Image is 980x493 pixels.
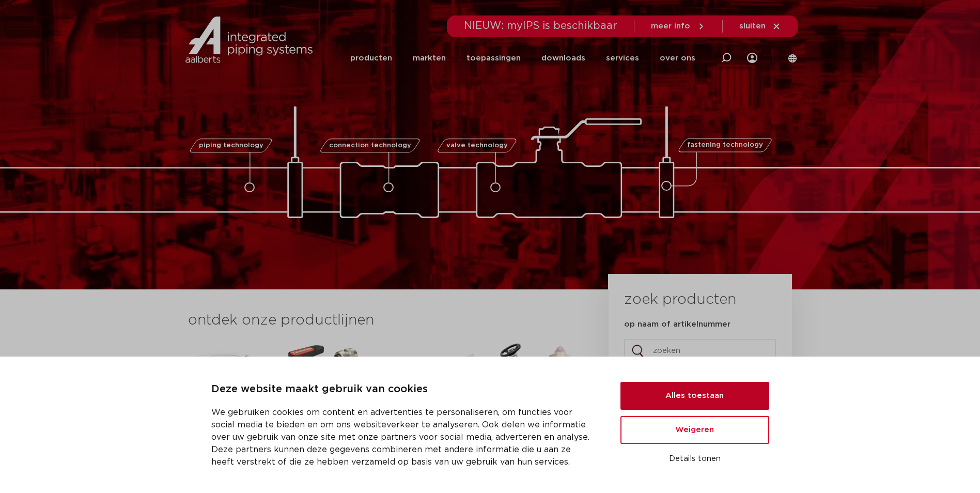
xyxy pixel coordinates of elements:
a: over ons [660,38,695,78]
h3: zoek producten [624,289,736,310]
a: toepassingen [466,38,521,78]
span: piping technology [199,142,263,149]
p: We gebruiken cookies om content en advertenties te personaliseren, om functies voor social media ... [211,406,596,468]
nav: Menu [350,38,695,78]
span: sluiten [739,22,766,30]
span: valve technology [446,142,508,149]
a: sluiten [739,22,781,31]
button: Weigeren [620,416,769,444]
a: meer info [651,22,706,31]
input: zoeken [624,339,776,363]
span: NIEUW: myIPS is beschikbaar [464,21,617,31]
span: connection technology [329,142,411,149]
span: fastening technology [687,142,763,149]
a: producten [350,38,392,78]
button: Details tonen [620,450,769,468]
a: downloads [541,38,585,78]
p: Deze website maakt gebruik van cookies [211,381,596,398]
label: op naam of artikelnummer [624,319,730,330]
button: Alles toestaan [620,382,769,410]
span: meer info [651,22,690,30]
h3: ontdek onze productlijnen [188,310,573,331]
a: markten [413,38,446,78]
a: services [606,38,639,78]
